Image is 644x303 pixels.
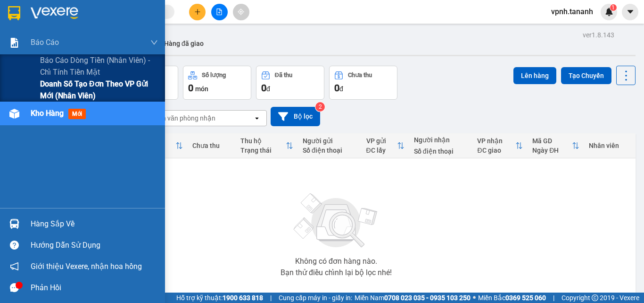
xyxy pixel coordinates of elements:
span: đ [266,85,270,93]
span: Báo cáo [31,36,59,48]
strong: 0369 525 060 [505,294,546,302]
th: Toggle SortBy [528,133,584,158]
div: Không có đơn hàng nào. [295,258,377,265]
span: 0 [188,82,193,94]
th: Toggle SortBy [472,133,528,158]
span: ⚪️ [473,296,476,300]
div: ĐC giao [477,147,515,154]
div: ĐC lấy [366,147,397,154]
button: Tạo Chuyến [561,67,611,84]
button: aim [233,4,249,20]
span: món [195,85,208,93]
img: warehouse-icon [9,109,19,119]
div: Hàng sắp về [31,217,158,231]
span: 1 [611,4,615,11]
div: VP nhận [477,137,515,145]
div: Số điện thoại [303,147,357,154]
span: environment [65,63,72,69]
span: mới [68,109,86,119]
img: svg+xml;base64,PHN2ZyBjbGFzcz0ibGlzdC1wbHVnX19zdmciIHhtbG5zPSJodHRwOi8vd3d3LnczLm9yZy8yMDAwL3N2Zy... [289,188,383,254]
img: icon-new-feature [605,8,613,16]
button: plus [189,4,206,20]
img: logo.jpg [5,5,38,38]
div: ver 1.8.143 [583,30,614,40]
div: Phản hồi [31,281,158,295]
img: solution-icon [9,38,19,48]
span: Giới thiệu Vexere, nhận hoa hồng [31,260,142,272]
div: VP gửi [366,137,397,145]
img: warehouse-icon [9,219,19,229]
span: Cung cấp máy in - giấy in: [279,293,352,303]
button: Số lượng0món [183,66,251,100]
span: caret-down [626,8,635,16]
span: | [270,293,272,303]
div: Hướng dẫn sử dụng [31,238,158,252]
div: Nhân viên [589,142,631,149]
span: | [553,293,554,303]
span: aim [238,9,244,15]
div: Đã thu [275,72,292,78]
li: VP VP [PERSON_NAME] [65,40,125,61]
button: caret-down [622,4,638,20]
button: Bộ lọc [271,107,320,126]
th: Toggle SortBy [362,133,409,158]
span: Doanh số tạo đơn theo VP gửi mới (nhân viên) [40,78,158,102]
button: file-add [211,4,228,20]
span: down [150,39,158,46]
button: Chưa thu0đ [329,66,397,100]
svg: open [253,114,261,122]
span: message [10,283,19,292]
span: 0 [334,82,339,94]
div: Người nhận [414,136,468,144]
div: Chưa thu [348,72,372,78]
span: plus [194,9,201,15]
button: Lên hàng [513,67,556,84]
strong: 1900 633 818 [223,294,263,302]
span: environment [5,63,11,69]
div: Bạn thử điều chỉnh lại bộ lọc nhé! [281,269,392,277]
span: 0 [261,82,266,94]
span: Hỗ trợ kỹ thuật: [176,293,263,303]
div: Mã GD [532,137,572,145]
div: Ngày ĐH [532,147,572,154]
span: copyright [592,294,598,301]
sup: 1 [610,4,617,11]
span: Miền Bắc [478,293,546,303]
div: Số lượng [202,72,226,78]
div: Người gửi [303,137,357,145]
div: Số điện thoại [414,147,468,155]
li: VP BX Ngọc Hồi - Kon Tum [5,40,65,61]
b: khu C30-lô B5-Q10 [65,62,117,80]
span: Miền Nam [355,293,471,303]
span: file-add [216,9,223,15]
strong: 0708 023 035 - 0935 103 250 [384,294,471,302]
button: Hàng đã giao [157,32,211,55]
div: Chưa thu [192,142,231,149]
li: Tân Anh [5,5,137,23]
img: logo-vxr [8,6,20,20]
span: vpnh.tananh [544,6,601,17]
span: Kho hàng [31,109,64,118]
th: Toggle SortBy [236,133,298,158]
span: question-circle [10,241,19,250]
span: đ [339,85,343,93]
div: Chọn văn phòng nhận [150,113,215,123]
span: Báo cáo dòng tiền (nhân viên) - chỉ tính tiền mặt [40,54,158,78]
div: Trạng thái [240,147,286,154]
button: Đã thu0đ [256,66,324,100]
div: Thu hộ [240,137,286,145]
span: notification [10,262,19,271]
sup: 2 [315,102,325,112]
